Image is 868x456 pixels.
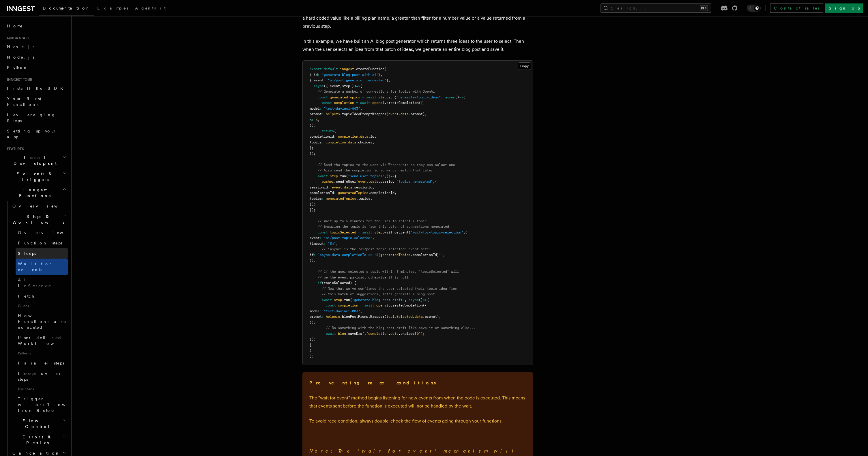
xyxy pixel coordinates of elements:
[318,118,320,122] span: ,
[338,174,346,178] span: .run
[7,129,57,139] span: Setting up your app
[5,171,63,182] span: Events & Triggers
[360,134,368,139] span: data
[356,84,360,88] span: =>
[16,248,68,259] a: Sleeps
[399,112,401,116] span: .
[322,197,324,201] span: :
[318,163,455,167] span: // Send the topics to the user via Websockets so they can select one
[310,185,328,189] span: sessionId
[310,202,316,206] span: });
[7,44,34,49] span: Next.js
[338,134,358,139] span: completion
[5,62,68,73] a: Python
[318,281,322,285] span: if
[334,129,336,133] span: {
[10,211,68,227] button: Steps & Workflows
[374,230,382,234] span: step
[409,298,419,302] span: async
[132,2,169,16] a: AgentKit
[310,208,316,212] span: });
[310,146,314,150] span: };
[330,230,356,234] span: topicSelected
[7,96,41,107] span: Your first Functions
[459,95,463,99] span: =>
[411,253,437,257] span: .completionId
[394,191,396,195] span: ,
[310,134,334,139] span: completionId
[423,315,439,319] span: .prompt)
[352,185,372,189] span: .sessionId
[10,227,68,416] div: Steps & Workflows
[411,230,463,234] span: "wait-for-topic-selection"
[415,315,423,319] span: data
[5,169,68,185] button: Events & Triggers
[16,384,68,394] span: Use cases
[320,309,322,313] span: :
[358,134,360,139] span: .
[310,348,312,352] span: }
[322,129,334,133] span: return
[330,174,338,178] span: step
[700,5,708,11] kbd: ⌘K
[309,394,526,410] p: The "wait for event" method begins listening for new events from when the code is executed. This ...
[7,113,56,123] span: Leveraging Steps
[5,52,68,62] a: Node.js
[388,303,423,307] span: .createCompletion
[388,78,390,82] span: ,
[384,174,386,178] span: ,
[16,301,68,311] span: Guides
[433,180,435,184] span: ,
[43,6,90,10] span: Documentation
[348,140,356,144] span: data
[336,242,338,246] span: ,
[435,180,437,184] span: {
[10,450,60,456] span: Cancellation
[7,23,23,29] span: Home
[320,106,322,111] span: :
[338,332,346,336] span: blog
[318,219,427,223] span: // Wait up to 5 minutes for the user to select a topic
[322,315,324,319] span: :
[16,332,68,349] a: User-defined Workflows
[5,42,68,52] a: Next.js
[10,201,68,211] a: Overview
[356,140,372,144] span: .choices
[310,191,334,195] span: completionId
[5,155,63,166] span: Local Development
[326,326,475,330] span: // Do something with the blog post draft like save it or something else...
[318,225,449,229] span: // Ensuring the topic is from this batch of suggestions generated
[326,303,336,307] span: const
[322,112,324,116] span: :
[326,112,340,116] span: helpers
[463,95,465,99] span: {
[356,101,358,105] span: =
[10,418,63,429] span: Flow Control
[439,253,443,257] span: "`
[5,110,68,126] a: Leveraging Steps
[455,95,459,99] span: ()
[425,112,427,116] span: ,
[390,174,394,178] span: =>
[372,140,374,144] span: ,
[7,55,34,59] span: Node.js
[310,123,316,127] span: });
[318,95,328,99] span: const
[310,253,314,257] span: if
[396,180,433,184] span: "topics_generated"
[318,275,409,279] span: // be the event payload, otherwise it is null
[16,238,68,248] a: Function steps
[328,242,336,246] span: "5m"
[322,180,334,184] span: pusher
[324,106,360,111] span: "text-davinci-003"
[5,94,68,110] a: Your first Functions
[465,230,467,234] span: {
[423,303,427,307] span: ({
[386,112,388,116] span: (
[374,134,376,139] span: ,
[16,311,68,332] a: How Functions are executed
[348,174,384,178] span: "send-user-topics"
[399,332,417,336] span: .choices[
[340,112,386,116] span: .topicIdeaPromptWrapper
[324,236,372,240] span: "ai/post.topic.selected"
